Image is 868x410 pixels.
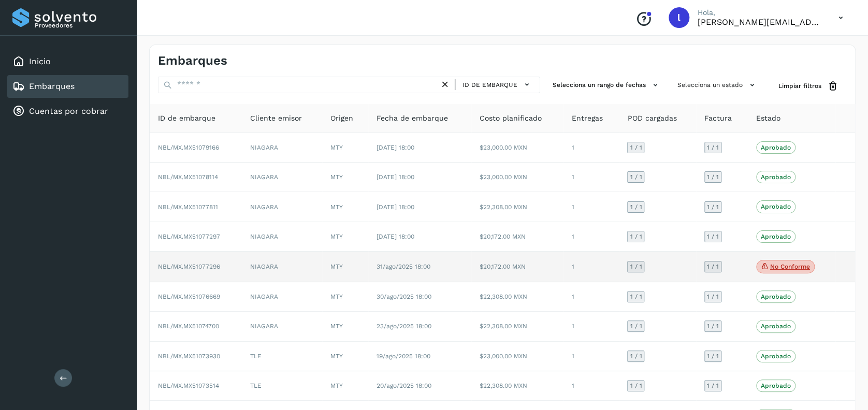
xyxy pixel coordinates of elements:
[707,144,719,151] span: 1 / 1
[563,282,619,312] td: 1
[770,263,810,270] p: No conforme
[563,222,619,252] td: 1
[158,293,220,300] span: NBL/MX.MX51076669
[322,282,368,312] td: MTY
[158,113,215,124] span: ID de embarque
[471,222,563,252] td: $20,172.00 MXN
[322,252,368,282] td: MTY
[471,192,563,222] td: $22,308.00 MXN
[471,163,563,192] td: $23,000.00 MXN
[471,312,563,341] td: $22,308.00 MXN
[322,133,368,163] td: MTY
[158,353,220,360] span: NBL/MX.MX51073930
[471,342,563,371] td: $23,000.00 MXN
[707,174,719,180] span: 1 / 1
[29,81,75,91] a: Embarques
[704,113,732,124] span: Factura
[707,263,719,270] span: 1 / 1
[377,173,414,181] span: [DATE] 18:00
[158,263,220,270] span: NBL/MX.MX51077296
[761,233,791,240] p: Aprobado
[761,293,791,300] p: Aprobado
[698,17,822,27] p: lorena.rojo@serviciosatc.com.mx
[471,371,563,401] td: $22,308.00 MXN
[242,312,322,341] td: NIAGARA
[7,100,128,123] div: Cuentas por cobrar
[698,8,822,17] p: Hola,
[756,113,780,124] span: Estado
[377,203,414,211] span: [DATE] 18:00
[242,282,322,312] td: NIAGARA
[7,75,128,98] div: Embarques
[322,163,368,192] td: MTY
[630,233,642,240] span: 1 / 1
[242,342,322,371] td: TLE
[707,294,719,300] span: 1 / 1
[563,312,619,341] td: 1
[480,113,542,124] span: Costo planificado
[158,203,218,211] span: NBL/MX.MX51077811
[630,353,642,359] span: 1 / 1
[377,263,430,270] span: 31/ago/2025 18:00
[630,144,642,151] span: 1 / 1
[563,192,619,222] td: 1
[242,252,322,282] td: NIAGARA
[377,353,430,360] span: 19/ago/2025 18:00
[35,22,124,29] p: Proveedores
[377,233,414,240] span: [DATE] 18:00
[377,293,431,300] span: 30/ago/2025 18:00
[548,77,665,94] button: Selecciona un rango de fechas
[377,382,431,389] span: 20/ago/2025 18:00
[158,323,219,330] span: NBL/MX.MX51074700
[707,323,719,329] span: 1 / 1
[630,294,642,300] span: 1 / 1
[572,113,603,124] span: Entregas
[242,371,322,401] td: TLE
[322,312,368,341] td: MTY
[563,252,619,282] td: 1
[29,106,108,116] a: Cuentas por cobrar
[630,174,642,180] span: 1 / 1
[770,77,847,96] button: Limpiar filtros
[761,323,791,330] p: Aprobado
[158,382,219,389] span: NBL/MX.MX51073514
[459,77,536,92] button: ID de embarque
[673,77,762,94] button: Selecciona un estado
[242,222,322,252] td: NIAGARA
[707,383,719,389] span: 1 / 1
[563,163,619,192] td: 1
[158,144,219,151] span: NBL/MX.MX51079166
[707,353,719,359] span: 1 / 1
[158,233,220,240] span: NBL/MX.MX51077297
[707,233,719,240] span: 1 / 1
[761,203,791,210] p: Aprobado
[471,252,563,282] td: $20,172.00 MXN
[761,144,791,151] p: Aprobado
[630,323,642,329] span: 1 / 1
[250,113,302,124] span: Cliente emisor
[630,383,642,389] span: 1 / 1
[627,113,676,124] span: POD cargadas
[158,53,227,68] h4: Embarques
[29,56,51,66] a: Inicio
[563,342,619,371] td: 1
[330,113,353,124] span: Origen
[471,282,563,312] td: $22,308.00 MXN
[761,382,791,389] p: Aprobado
[630,204,642,210] span: 1 / 1
[761,353,791,360] p: Aprobado
[377,323,431,330] span: 23/ago/2025 18:00
[761,173,791,181] p: Aprobado
[462,80,517,90] span: ID de embarque
[471,133,563,163] td: $23,000.00 MXN
[322,371,368,401] td: MTY
[322,222,368,252] td: MTY
[158,173,218,181] span: NBL/MX.MX51078114
[322,192,368,222] td: MTY
[322,342,368,371] td: MTY
[242,163,322,192] td: NIAGARA
[377,113,448,124] span: Fecha de embarque
[377,144,414,151] span: [DATE] 18:00
[778,81,821,91] span: Limpiar filtros
[7,50,128,73] div: Inicio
